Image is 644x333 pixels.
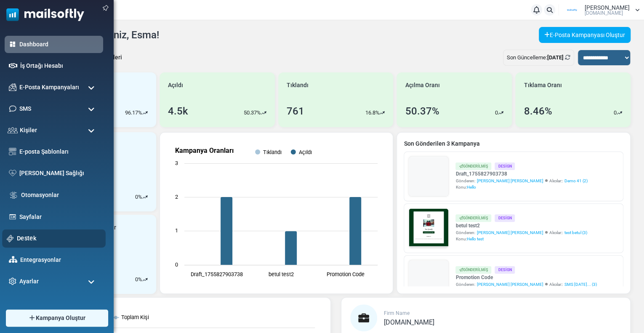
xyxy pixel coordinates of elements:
p: 0 [135,193,138,201]
text: 3 [175,160,178,166]
span: [DOMAIN_NAME] [384,318,434,326]
a: Sayfalar [19,213,99,221]
span: Hello test [466,237,483,241]
a: Refresh Stats [565,54,570,61]
img: User Logo [562,4,583,16]
img: email-templates-icon.svg [9,148,16,155]
h1: Test {(email)} [38,146,253,159]
span: [PERSON_NAME] [PERSON_NAME] [476,229,543,236]
strong: Shop Now and Save Big! [111,171,180,178]
div: Konu: [455,184,587,190]
span: [PERSON_NAME] [585,5,630,11]
text: Promotion Code [326,271,364,277]
a: E-posta Şablonları [19,147,99,156]
img: workflow.svg [9,190,18,200]
div: Gönderen: Alıcılar:: [455,281,596,288]
a: Promotion Code [455,274,596,281]
a: [DOMAIN_NAME] [384,319,434,326]
text: 0 [175,261,178,268]
span: Kişiler [20,126,37,135]
img: support-icon.svg [7,235,14,242]
div: Design [495,163,515,170]
a: E-Posta Kampanyası Oluştur [539,27,631,43]
img: settings-icon.svg [9,277,16,285]
text: betul test2 [268,271,293,277]
div: Gönderilmiş [455,266,491,273]
p: Lorem ipsum dolor sit amet, consectetur adipiscing elit, sed do eiusmod tempor incididunt [44,221,246,229]
p: 96.17% [125,109,142,117]
svg: Kampanya Oranları [167,139,386,287]
div: 4.5k [168,104,188,119]
text: 1 [175,227,178,234]
p: 16.8% [365,109,379,117]
div: Gönderen: Alıcılar:: [455,229,587,236]
img: sms-icon.png [9,105,16,112]
div: % [135,275,148,284]
text: 2 [175,194,178,200]
a: Entegrasyonlar [20,256,99,264]
span: Kampanya Oluştur [36,314,85,322]
text: Kampanya Oranları [175,147,234,155]
div: 761 [287,104,304,119]
div: % [135,193,148,201]
a: Son Gönderilen 3 Kampanya [404,139,623,148]
div: 8.46% [524,104,552,119]
img: landing_pages.svg [9,213,16,221]
span: [PERSON_NAME] [PERSON_NAME] [476,178,543,184]
text: Draft_1755827903738 [190,271,242,277]
a: Destek [17,234,101,243]
img: campaigns-icon.png [9,83,16,91]
a: Draft_1755827903738 [455,170,587,178]
div: Design [495,214,515,221]
div: 50.37% [405,104,439,119]
p: 0 [135,275,138,284]
span: SMS [19,104,31,113]
a: Shop Now and Save Big! [102,167,189,183]
span: Hello [466,185,476,189]
a: betul test2 [455,222,587,229]
text: Tıklandı [263,149,282,155]
span: Açıldı [168,81,183,90]
strong: Follow Us [129,199,161,206]
div: Son Güncelleme: [503,50,574,66]
img: domain-health-icon.svg [9,170,16,176]
a: İş Ortağı Hesabı [20,61,99,70]
span: Tıklama Oranı [524,81,562,90]
p: 0 [614,109,617,117]
a: SMS [DATE]... (3) [564,281,596,288]
a: User Logo [PERSON_NAME] [DOMAIN_NAME] [562,4,640,16]
div: Konu: [455,236,587,242]
span: E-Posta Kampanyaları [19,83,79,92]
a: Otomasyonlar [21,191,99,200]
div: Gönderen: Alıcılar:: [455,178,587,184]
div: Gönderilmiş [455,214,491,221]
span: Açılma Oranı [405,81,439,90]
a: Demo 41 (2) [564,178,587,184]
div: Design [495,266,515,273]
span: [PERSON_NAME] [PERSON_NAME] [476,281,543,288]
a: test betul (3) [564,229,587,236]
div: Gönderilmiş [455,163,491,170]
a: Dashboard [19,40,99,49]
img: dashboard-icon-active.svg [9,40,16,48]
span: Firm Name [384,310,410,316]
p: 50.37% [244,109,261,117]
span: Ayarlar [19,277,39,286]
text: Toplam Kişi [121,314,149,320]
text: Açıldı [298,149,311,155]
b: [DATE] [547,54,564,61]
span: Tıklandı [287,81,309,90]
a: [PERSON_NAME] Sağlığı [19,169,99,178]
img: contacts-icon.svg [8,127,18,133]
span: [DOMAIN_NAME] [585,11,623,16]
p: 0 [495,109,498,117]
